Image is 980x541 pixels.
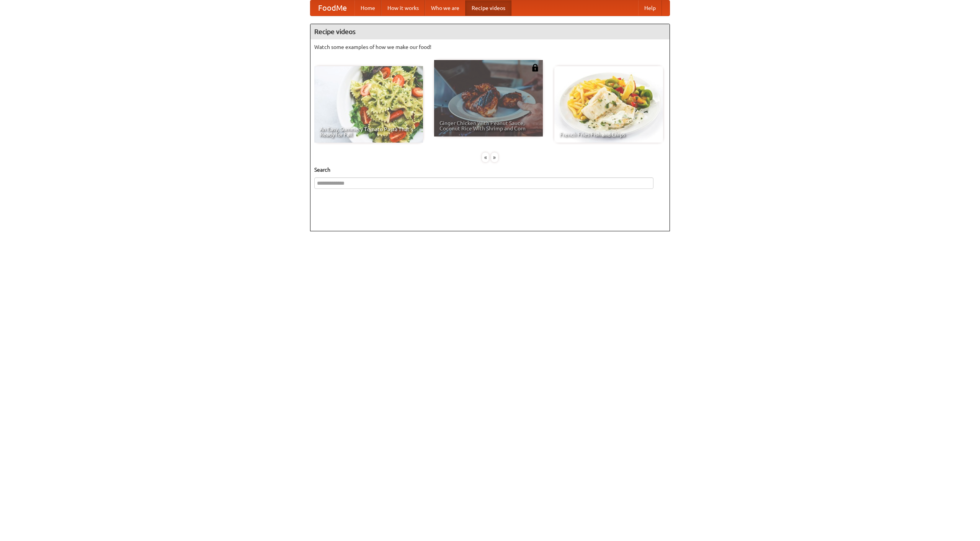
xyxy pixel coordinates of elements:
[310,24,670,39] h4: Recipe videos
[638,0,662,16] a: Help
[314,66,423,143] a: An Easy, Summery Tomato Pasta That's Ready for Fall
[320,127,418,137] span: An Easy, Summery Tomato Pasta That's Ready for Fall
[314,43,666,51] p: Watch some examples of how we make our food!
[482,153,489,162] div: «
[560,132,658,137] span: French Fries Fish and Chips
[554,66,663,143] a: French Fries Fish and Chips
[354,0,381,16] a: Home
[531,64,539,71] img: 483408.png
[425,0,465,16] a: Who we are
[314,166,666,174] h5: Search
[465,0,511,16] a: Recipe videos
[381,0,425,16] a: How it works
[491,153,498,162] div: »
[310,0,354,16] a: FoodMe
